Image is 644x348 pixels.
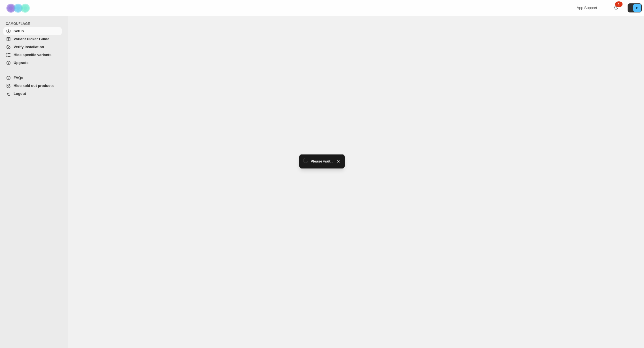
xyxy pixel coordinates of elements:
a: Hide specific variants [3,51,62,59]
div: 1 [615,1,622,7]
a: 1 [613,5,619,11]
span: Variant Picker Guide [14,37,49,41]
button: Avatar with initials B [628,3,642,12]
span: FAQs [14,76,23,80]
a: Variant Picker Guide [3,35,62,43]
span: Verify Installation [14,45,44,49]
text: B [636,6,638,10]
a: Setup [3,27,62,35]
span: Upgrade [14,61,29,65]
span: App Support [577,6,597,10]
img: Camouflage [5,0,33,16]
a: Verify Installation [3,43,62,51]
span: Logout [14,91,26,96]
span: Avatar with initials B [633,4,641,12]
span: CAMOUFLAGE [6,22,64,26]
span: Hide sold out products [14,84,54,88]
span: Hide specific variants [14,53,51,57]
span: Please wait... [311,159,334,164]
a: Hide sold out products [3,82,62,90]
a: Upgrade [3,59,62,67]
a: Logout [3,90,62,98]
a: FAQs [3,74,62,82]
span: Setup [14,29,24,33]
